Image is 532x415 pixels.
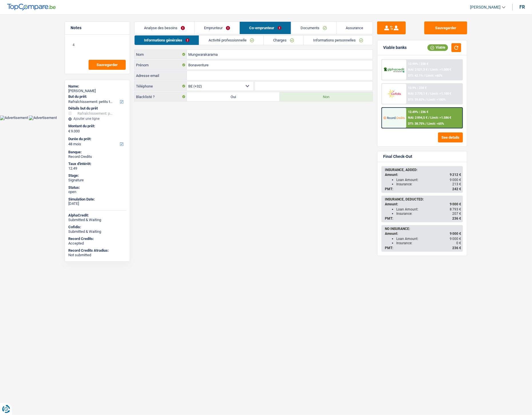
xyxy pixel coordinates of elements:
[456,241,461,245] span: 0 €
[408,122,425,126] span: DTI: 38.75%
[385,197,461,201] div: INSURANCE, DEDUCTED:
[450,173,461,177] span: 9 212 €
[408,92,427,96] span: NAI: 2 770,1 €
[385,168,461,172] div: INSURANCE, ADDED:
[427,122,444,126] span: Limit: <65%
[396,237,461,241] div: Loan Amount:
[68,248,126,253] div: Record Credits Atradius:
[385,246,461,250] div: PMT:
[396,207,461,211] div: Loan Amount:
[385,173,461,177] div: Amount:
[383,112,405,123] img: Record Credits
[187,92,280,101] label: Oui
[135,35,199,45] a: Informations générales
[89,60,126,70] button: Sauvegarder
[408,116,427,120] span: NAI: 2 894,5 €
[450,178,461,182] span: 9 000 €
[383,45,407,50] div: Viable banks
[438,132,463,142] button: See details
[68,225,126,229] div: Cofidis:
[68,106,126,111] div: Détails but du prêt
[68,201,126,206] div: [DATE]
[385,187,461,191] div: PMT:
[135,71,187,80] label: Adresse email
[450,202,461,206] span: 9 000 €
[408,110,428,114] div: 12.49% | 236 €
[68,124,125,128] label: Montant du prêt:
[452,187,461,191] span: 242 €
[68,185,126,190] div: Status:
[450,232,461,236] span: 9 000 €
[68,253,126,257] div: Not submitted
[396,178,461,182] div: Loan Amount:
[427,98,446,102] span: Limit: <100%
[424,21,467,34] button: Sauvegarder
[68,162,126,166] div: Taux d'intérêt:
[408,74,423,78] span: DTI: 42.1%
[68,190,126,194] div: open
[280,92,373,101] label: Non
[426,74,442,78] span: Limit: <60%
[68,129,70,134] span: €
[97,63,118,67] span: Sauvegarder
[135,50,187,59] label: Nom
[452,212,461,216] span: 207 €
[452,217,461,221] span: 236 €
[430,92,451,96] span: Limit: >1.100 €
[68,241,126,246] div: Accepted
[68,218,126,222] div: Submitted & Waiting
[29,116,57,120] img: Advertisement
[383,67,405,73] img: AlphaCredit
[470,5,501,10] span: [PERSON_NAME]
[396,182,461,186] div: Insurance:
[255,82,373,91] input: 401020304
[68,154,126,159] div: Record Credits
[199,35,263,45] a: Activité professionnelle
[452,246,461,250] span: 236 €
[135,60,187,70] label: Prénom
[465,3,505,12] a: [PERSON_NAME]
[68,178,126,182] div: Signature
[135,22,194,34] a: Analyse des besoins
[135,92,187,101] label: Blacklisté ?
[264,35,303,45] a: Charges
[68,166,126,171] div: 12.49
[396,212,461,216] div: Insurance:
[408,62,428,66] div: 12.99% | 238 €
[195,22,239,34] a: Emprunteur
[68,117,126,121] div: Ajouter une ligne
[291,22,336,34] a: Documents
[68,237,126,241] div: Record Credits:
[337,22,373,34] a: Assurance
[428,68,429,72] span: /
[425,98,427,102] span: /
[68,137,125,141] label: Durée du prêt:
[408,98,425,102] span: DTI: 39.82%
[428,116,429,120] span: /
[68,229,126,234] div: Submitted & Waiting
[385,227,461,231] div: NO INSURANCE:
[408,68,427,72] span: NAI: 2 521,3 €
[425,122,427,126] span: /
[383,88,405,99] img: Cofidis
[519,4,525,10] div: fr
[385,232,461,236] div: Amount:
[450,237,461,241] span: 9 000 €
[7,4,56,11] img: TopCompare Logo
[68,197,126,202] div: Simulation Date:
[430,116,451,120] span: Limit: >1.586 €
[385,217,461,221] div: PMT:
[427,44,448,51] div: Viable
[424,74,425,78] span: /
[240,22,291,34] a: Co-emprunteur
[428,92,429,96] span: /
[71,25,124,30] h5: Notes
[68,94,125,99] label: But du prêt:
[68,173,126,178] div: Stage:
[430,68,451,72] span: Limit: >1.000 €
[68,213,126,218] div: AlphaCredit:
[450,207,461,211] span: 8 793 €
[135,82,187,91] label: Téléphone
[68,89,126,93] div: [PERSON_NAME]
[396,241,461,245] div: Insurance:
